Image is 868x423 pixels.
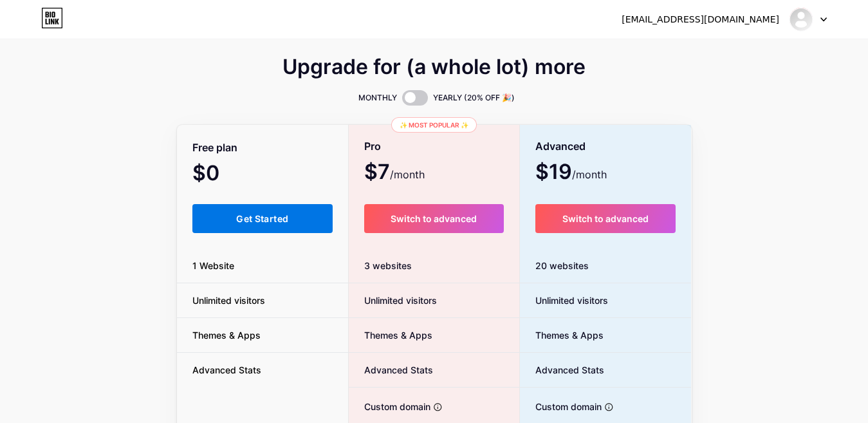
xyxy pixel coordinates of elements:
[390,167,425,182] span: /month
[562,213,649,224] span: Switch to advanced
[349,400,430,413] span: Custom domain
[364,164,425,182] span: $7
[349,249,519,283] div: 3 websites
[391,213,477,224] span: Switch to advanced
[789,7,813,32] img: apbjewels
[572,167,607,182] span: /month
[520,400,602,413] span: Custom domain
[358,91,397,104] span: MONTHLY
[520,249,692,283] div: 20 websites
[349,328,432,342] span: Themes & Apps
[177,259,250,272] span: 1 Website
[177,328,276,342] span: Themes & Apps
[282,59,586,75] span: Upgrade for (a whole lot) more
[535,135,586,158] span: Advanced
[192,165,254,183] span: $0
[192,136,237,159] span: Free plan
[520,363,604,377] span: Advanced Stats
[391,117,477,133] div: ✨ Most popular ✨
[520,328,604,342] span: Themes & Apps
[192,204,333,233] button: Get Started
[349,294,437,307] span: Unlimited visitors
[364,135,381,158] span: Pro
[433,91,515,104] span: YEARLY (20% OFF 🎉)
[349,363,433,377] span: Advanced Stats
[622,13,779,26] div: [EMAIL_ADDRESS][DOMAIN_NAME]
[520,294,608,307] span: Unlimited visitors
[535,204,676,233] button: Switch to advanced
[535,164,607,182] span: $19
[364,204,504,233] button: Switch to advanced
[177,294,281,307] span: Unlimited visitors
[177,363,277,377] span: Advanced Stats
[236,213,288,224] span: Get Started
